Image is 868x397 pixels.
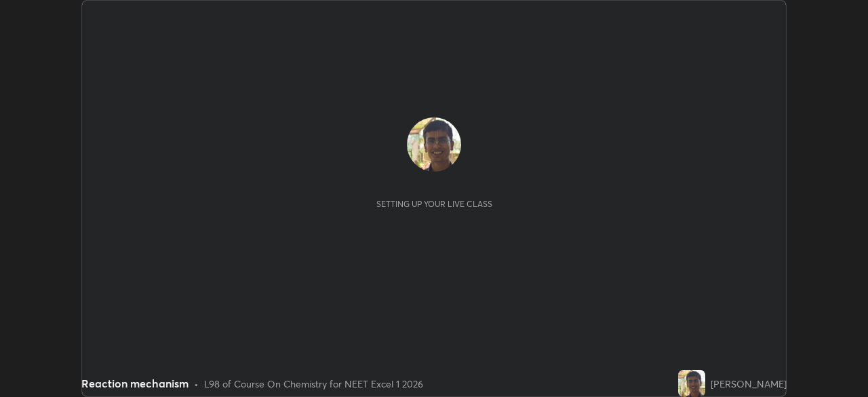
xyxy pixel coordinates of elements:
[81,375,189,392] div: Reaction mechanism
[678,370,705,397] img: fba4d28887b045a8b942f0c1c28c138a.jpg
[194,377,199,391] div: •
[711,377,787,391] div: [PERSON_NAME]
[376,199,492,209] div: Setting up your live class
[204,377,423,391] div: L98 of Course On Chemistry for NEET Excel 1 2026
[407,117,461,172] img: fba4d28887b045a8b942f0c1c28c138a.jpg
